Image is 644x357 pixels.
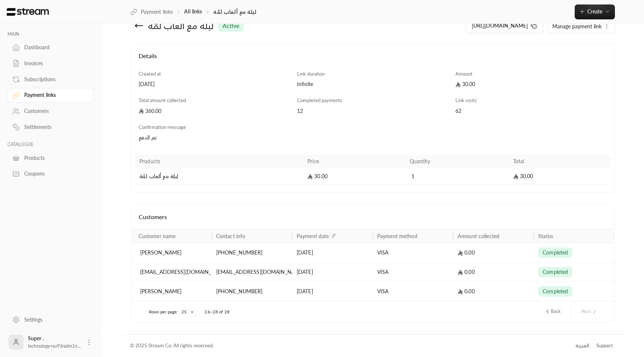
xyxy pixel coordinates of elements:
img: Logo [6,8,50,16]
table: Products [135,155,610,185]
div: Coupons [24,170,85,177]
div: [EMAIL_ADDRESS][DOMAIN_NAME] [140,262,207,281]
p: ليلة مع ألعاب لمّة [213,8,256,16]
div: 0.00 [458,243,529,262]
div: 12 [297,107,448,115]
div: Dashboard [24,44,85,51]
span: Total amount collected [139,97,186,103]
span: Manage payment link [552,23,602,29]
span: Link duration [297,71,325,77]
button: Sort [329,231,338,240]
span: Create [587,8,602,15]
td: 30.00 [303,168,405,185]
div: تم الدفع [139,134,488,141]
div: [PERSON_NAME] [140,282,207,301]
div: Customer name [139,233,176,239]
div: Amount collected [458,233,499,239]
div: ليلة مع ألعاب لمّة [148,20,214,32]
div: العربية [575,342,589,350]
span: completed [543,268,568,276]
div: Contact info [216,233,245,239]
a: Payment links [7,88,94,102]
th: Quantity [405,155,509,168]
div: Settlements [24,123,85,131]
div: © 2025 Stream Co. All rights reserved. [130,342,214,350]
div: 30.00 [455,80,607,88]
div: VISA [377,282,449,301]
p: 26–28 of 28 [205,309,229,315]
div: [PHONE_NUMBER] [216,282,288,301]
p: MAIN [7,31,94,37]
span: [URL][DOMAIN_NAME] [472,22,528,29]
div: 0.00 [458,282,529,301]
div: VISA [377,243,449,262]
div: 0.00 [458,262,529,281]
th: Total [509,155,610,168]
div: [EMAIL_ADDRESS][DOMAIN_NAME] [216,262,288,281]
div: [DATE] [297,282,368,301]
th: Price [303,155,405,168]
span: technology+su93radm1n... [28,343,81,349]
button: [URL][DOMAIN_NAME] [465,18,543,33]
button: previous page [541,305,563,318]
nav: breadcrumb [130,8,256,16]
div: 25 [178,307,196,317]
div: [PERSON_NAME] [140,243,207,262]
div: Payment method [377,233,417,239]
th: Products [135,155,303,168]
span: completed [543,249,568,256]
a: All links [184,8,202,15]
div: Super . [28,335,81,350]
div: [PHONE_NUMBER] [216,243,288,262]
span: Link visits [455,97,477,103]
div: 62 [455,107,607,115]
span: Completed payments [297,97,342,103]
div: Invoices [24,60,85,67]
h4: Customers [139,212,607,221]
h4: Details [139,51,607,68]
span: 1 [410,173,417,180]
div: Payment date [297,233,329,239]
button: Manage payment link [548,19,614,34]
a: Dashboard [7,40,94,55]
td: 30.00 [509,168,610,185]
div: VISA [377,262,449,281]
button: Create [575,4,615,19]
a: Settings [7,312,94,327]
span: Created at [139,71,161,77]
a: Settlements [7,120,94,135]
div: Infinite [297,80,448,88]
div: Subscriptions [24,76,85,83]
p: Rows per page: [149,309,178,315]
span: completed [543,288,568,295]
td: ليلة مع ألعاب لمّة [135,168,303,185]
p: CATALOGUE [7,142,94,148]
div: Customers [24,107,85,115]
div: [DATE] [297,262,368,281]
div: [DATE] [139,80,290,88]
a: Coupons [7,167,94,181]
div: Products [24,154,85,162]
a: Payment links [130,8,173,16]
span: Amount [455,71,473,77]
a: Support [594,339,616,353]
span: Confirmation message [139,124,186,130]
div: 360.00 [139,107,290,115]
div: Status [538,233,553,239]
a: Customers [7,104,94,119]
a: Subscriptions [7,72,94,86]
a: Invoices [7,56,94,71]
div: Payment links [24,91,85,99]
a: Products [7,151,94,165]
span: active [222,21,239,30]
div: [DATE] [297,243,368,262]
div: Settings [24,316,85,323]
